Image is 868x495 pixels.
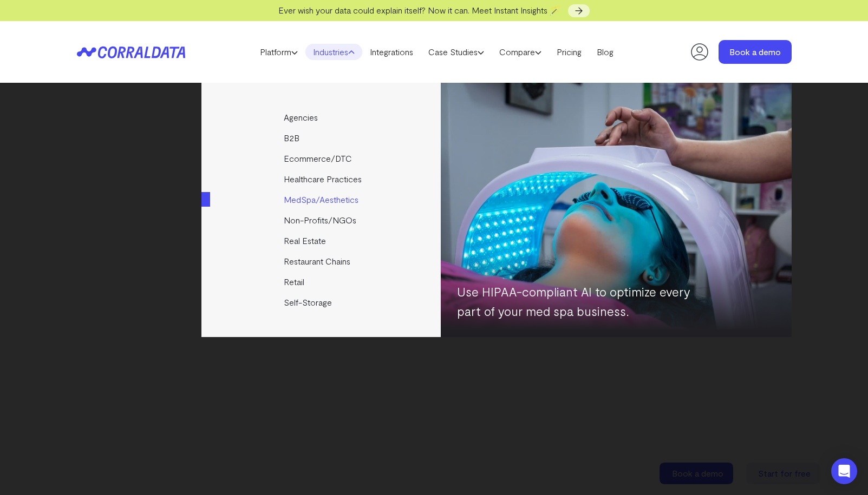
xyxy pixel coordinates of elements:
a: Pricing [549,44,589,60]
a: Self-Storage [201,292,442,313]
a: Retail [201,272,442,292]
a: MedSpa/Aesthetics [201,189,442,210]
div: Open Intercom Messenger [831,458,857,484]
a: Book a demo [719,40,792,64]
a: Case Studies [421,44,492,60]
a: Integrations [362,44,421,60]
a: Restaurant Chains [201,251,442,272]
a: Non-Profits/NGOs [201,210,442,230]
a: B2B [201,128,442,148]
a: Agencies [201,107,442,128]
a: Blog [589,44,621,60]
a: Industries [305,44,362,60]
a: Healthcare Practices [201,169,442,189]
a: Compare [492,44,549,60]
span: Ever wish your data could explain itself? Now it can. Meet Instant Insights 🪄 [278,5,560,15]
a: Real Estate [201,230,442,251]
p: Use HIPAA-compliant AI to optimize every part of your med spa business. [457,282,701,321]
a: Ecommerce/DTC [201,148,442,169]
a: Platform [252,44,305,60]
